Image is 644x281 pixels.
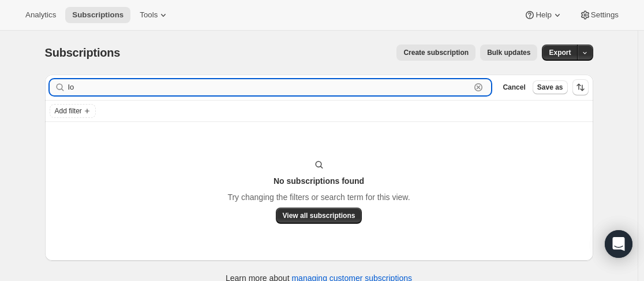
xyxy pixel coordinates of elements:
[50,104,96,118] button: Add filter
[25,10,56,20] span: Analytics
[68,79,471,95] input: Filter subscribers
[536,10,551,20] span: Help
[549,48,571,57] span: Export
[403,48,469,57] span: Create subscription
[498,80,530,94] button: Cancel
[487,48,530,57] span: Bulk updates
[133,7,176,23] button: Tools
[396,45,475,61] button: Create subscription
[283,211,355,220] span: View all subscriptions
[140,10,158,20] span: Tools
[473,82,484,93] button: Clear
[274,175,364,187] h3: No subscriptions found
[542,45,578,61] button: Export
[72,10,123,20] span: Subscriptions
[503,83,525,92] span: Cancel
[18,7,63,23] button: Analytics
[533,80,568,94] button: Save as
[517,7,570,23] button: Help
[65,7,130,23] button: Subscriptions
[537,83,563,92] span: Save as
[45,46,121,59] span: Subscriptions
[572,7,626,23] button: Settings
[480,45,537,61] button: Bulk updates
[276,208,362,224] button: View all subscriptions
[227,191,410,203] p: Try changing the filters or search term for this view.
[55,106,82,116] span: Add filter
[572,79,589,95] button: Sort the results
[605,230,632,258] div: Open Intercom Messenger
[591,10,619,20] span: Settings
